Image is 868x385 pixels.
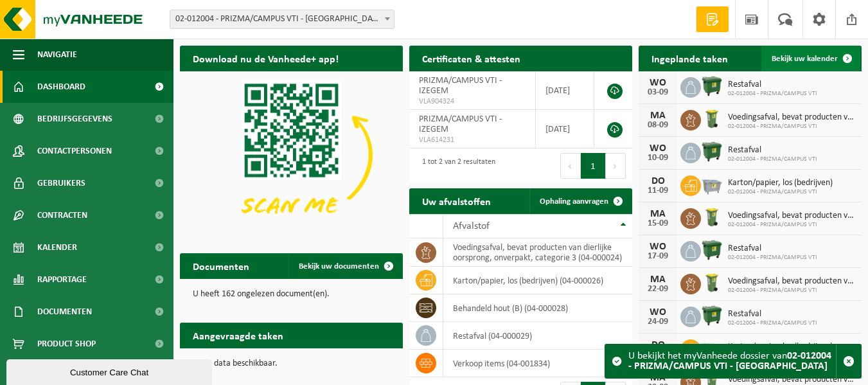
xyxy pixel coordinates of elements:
span: VLA904324 [419,96,526,107]
p: U heeft 162 ongelezen document(en). [193,290,390,299]
span: Bekijk uw kalender [772,55,838,63]
span: Restafval [728,145,817,156]
strong: 02-012004 - PRIZMA/CAMPUS VTI - [GEOGRAPHIC_DATA] [628,351,831,372]
span: 02-012004 - PRIZMA/CAMPUS VTI [728,221,855,229]
img: WB-1100-HPE-GN-01 [701,141,723,163]
span: Bedrijfsgegevens [37,103,112,135]
div: 15-09 [645,219,671,228]
span: Restafval [728,309,817,319]
h2: Download nu de Vanheede+ app! [180,46,351,71]
td: behandeld hout (B) (04-000028) [443,294,632,322]
span: Contactpersonen [37,135,112,167]
td: restafval (04-000029) [443,322,632,350]
img: WB-0140-HPE-GN-50 [701,206,723,228]
td: voedingsafval, bevat producten van dierlijke oorsprong, onverpakt, categorie 3 (04-000024) [443,238,632,267]
a: Ophaling aanvragen [529,188,631,214]
span: Rapportage [37,264,87,296]
div: WO [645,143,671,154]
span: Voedingsafval, bevat producten van dierlijke oorsprong, onverpakt, categorie 3 [728,276,855,287]
img: WB-1100-HPE-GN-01 [701,239,723,261]
span: Karton/papier, los (bedrijven) [728,342,833,352]
div: 03-09 [645,88,671,97]
div: MA [645,274,671,285]
span: 02-012004 - PRIZMA/CAMPUS VTI [728,188,833,196]
h2: Aangevraagde taken [180,323,296,348]
td: verkoop items (04-001834) [443,350,632,377]
span: PRIZMA/CAMPUS VTI - IZEGEM [419,76,502,96]
div: 22-09 [645,285,671,294]
button: Next [606,153,626,179]
img: WB-0140-HPE-GN-50 [701,108,723,130]
span: Kalender [37,231,77,264]
h2: Uw afvalstoffen [409,188,504,213]
div: 24-09 [645,318,671,327]
img: WB-2500-GAL-GY-01 [701,174,723,195]
div: 11-09 [645,186,671,195]
span: Ophaling aanvragen [540,197,608,206]
span: Dashboard [37,71,85,103]
div: DO [645,340,671,350]
button: 1 [581,153,606,179]
span: Gebruikers [37,167,85,199]
span: 02-012004 - PRIZMA/CAMPUS VTI - IZEGEM [170,10,394,28]
div: MA [645,209,671,219]
div: WO [645,78,671,88]
div: 17-09 [645,252,671,261]
span: Bekijk uw documenten [299,262,379,271]
h2: Documenten [180,253,262,278]
button: Previous [560,153,581,179]
div: 10-09 [645,154,671,163]
span: Contracten [37,199,87,231]
div: U bekijkt het myVanheede dossier van [628,345,836,378]
h2: Certificaten & attesten [409,46,533,71]
div: DO [645,176,671,186]
span: 02-012004 - PRIZMA/CAMPUS VTI [728,123,855,130]
span: Karton/papier, los (bedrijven) [728,178,833,188]
img: WB-1100-HPE-GN-01 [701,75,723,97]
span: 02-012004 - PRIZMA/CAMPUS VTI [728,287,855,294]
span: 02-012004 - PRIZMA/CAMPUS VTI - IZEGEM [170,10,394,29]
img: WB-2500-GAL-GY-01 [701,337,723,359]
a: Bekijk uw documenten [288,253,402,279]
img: WB-0140-HPE-GN-50 [701,272,723,294]
span: Navigatie [37,39,77,71]
span: Restafval [728,244,817,254]
td: [DATE] [536,71,594,110]
span: 02-012004 - PRIZMA/CAMPUS VTI [728,90,817,98]
h2: Ingeplande taken [639,46,741,71]
img: WB-1100-HPE-GN-01 [701,305,723,327]
a: Bekijk uw kalender [761,46,860,71]
span: VLA614231 [419,135,526,145]
td: [DATE] [536,110,594,148]
span: Documenten [37,296,92,328]
div: WO [645,242,671,252]
div: 08-09 [645,121,671,130]
span: 02-012004 - PRIZMA/CAMPUS VTI [728,156,817,163]
div: 1 tot 2 van 2 resultaten [416,152,495,180]
p: Geen data beschikbaar. [193,359,390,368]
span: Voedingsafval, bevat producten van dierlijke oorsprong, onverpakt, categorie 3 [728,112,855,123]
img: Download de VHEPlus App [180,71,403,238]
span: 02-012004 - PRIZMA/CAMPUS VTI [728,319,817,327]
div: WO [645,307,671,318]
td: karton/papier, los (bedrijven) (04-000026) [443,267,632,294]
iframe: chat widget [6,357,215,385]
span: 02-012004 - PRIZMA/CAMPUS VTI [728,254,817,262]
span: PRIZMA/CAMPUS VTI - IZEGEM [419,114,502,134]
span: Restafval [728,80,817,90]
span: Product Shop [37,328,96,360]
div: MA [645,111,671,121]
span: Voedingsafval, bevat producten van dierlijke oorsprong, onverpakt, categorie 3 [728,211,855,221]
span: Afvalstof [453,221,490,231]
